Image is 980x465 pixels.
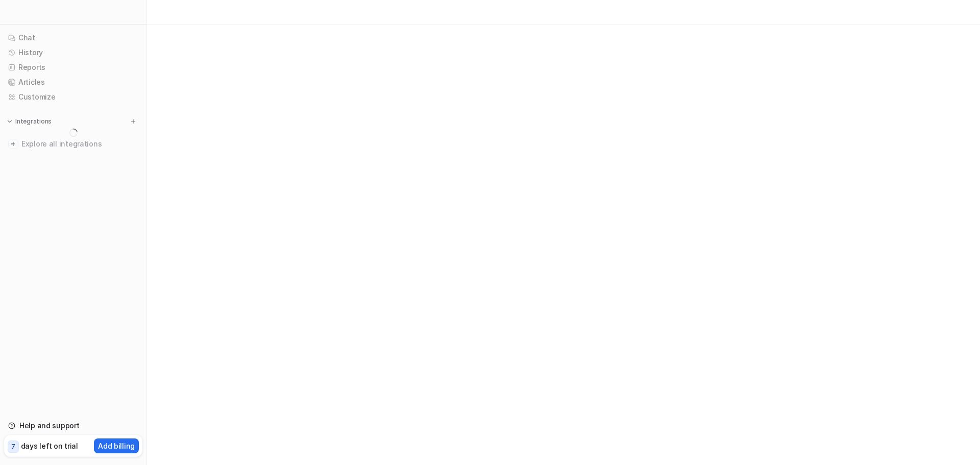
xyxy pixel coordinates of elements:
[21,440,78,451] p: days left on trial
[4,45,142,60] a: History
[6,118,13,125] img: expand menu
[98,440,135,451] p: Add billing
[4,75,142,89] a: Articles
[4,90,142,104] a: Customize
[11,442,15,451] p: 7
[8,139,18,149] img: explore all integrations
[130,118,137,125] img: menu_add.svg
[4,116,55,127] button: Integrations
[4,31,142,45] a: Chat
[21,136,138,152] span: Explore all integrations
[4,419,142,433] a: Help and support
[94,438,139,453] button: Add billing
[15,117,52,126] p: Integrations
[4,60,142,75] a: Reports
[4,137,142,151] a: Explore all integrations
